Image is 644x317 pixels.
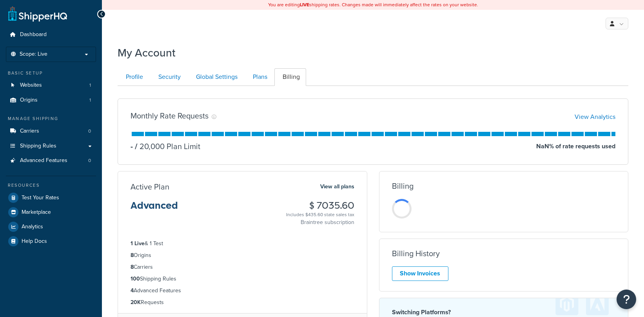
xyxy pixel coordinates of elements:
strong: 4 [131,286,134,295]
h3: Active Plan [131,182,169,191]
a: Origins 1 [6,93,96,107]
strong: 20K [131,298,141,306]
strong: 100 [131,275,140,283]
a: Analytics [6,220,96,234]
div: Includes $435.60 state sales tax [286,211,354,219]
li: Shipping Rules [131,275,354,283]
button: Open Resource Center [617,290,636,309]
a: Billing [274,68,306,86]
h3: $ 7035.60 [286,200,354,211]
span: Dashboard [20,31,47,38]
strong: 1 Live [131,239,145,248]
span: / [135,140,138,152]
a: Show Invoices [392,266,448,281]
span: Test Your Rates [22,195,59,201]
h1: My Account [118,45,176,60]
span: 1 [89,82,91,89]
a: View all plans [320,182,354,192]
li: Carriers [131,263,354,271]
a: Profile [118,68,149,86]
a: Websites 1 [6,78,96,93]
span: Help Docs [22,238,47,245]
a: Test Your Rates [6,191,96,205]
strong: 8 [131,251,134,259]
li: & 1 Test [131,239,354,248]
li: Advanced Features [6,153,96,168]
h3: Monthly Rate Requests [131,111,209,120]
span: Websites [20,82,42,89]
a: Carriers 0 [6,124,96,138]
li: Origins [6,93,96,107]
li: Origins [131,251,354,260]
div: Basic Setup [6,70,96,77]
a: View Analytics [575,112,615,121]
p: - [131,141,133,152]
a: Advanced Features 0 [6,153,96,168]
a: Security [150,68,187,86]
a: Help Docs [6,234,96,248]
span: Scope: Live [20,51,47,58]
h3: Billing [392,182,414,190]
span: Analytics [22,224,43,230]
span: Shipping Rules [20,143,56,149]
strong: 8 [131,263,134,271]
li: Websites [6,78,96,93]
h3: Billing History [392,249,440,258]
span: Marketplace [22,209,51,216]
span: 0 [88,157,91,164]
div: Resources [6,182,96,189]
span: Advanced Features [20,157,67,164]
a: Plans [245,68,274,86]
a: Dashboard [6,27,96,42]
span: 0 [88,128,91,135]
li: Carriers [6,124,96,138]
li: Advanced Features [131,286,354,295]
p: NaN % of rate requests used [536,141,615,152]
a: ShipperHQ Home [8,6,67,22]
li: Requests [131,298,354,307]
a: Global Settings [188,68,244,86]
b: LIVE [300,1,309,8]
span: 1 [89,97,91,104]
span: Carriers [20,128,39,135]
span: Origins [20,97,38,104]
p: 20,000 Plan Limit [133,141,200,152]
a: Marketplace [6,205,96,219]
p: Braintree subscription [286,219,354,226]
h3: Advanced [131,200,178,217]
a: Shipping Rules [6,139,96,153]
h4: Switching Platforms? [392,308,616,317]
div: Manage Shipping [6,115,96,122]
